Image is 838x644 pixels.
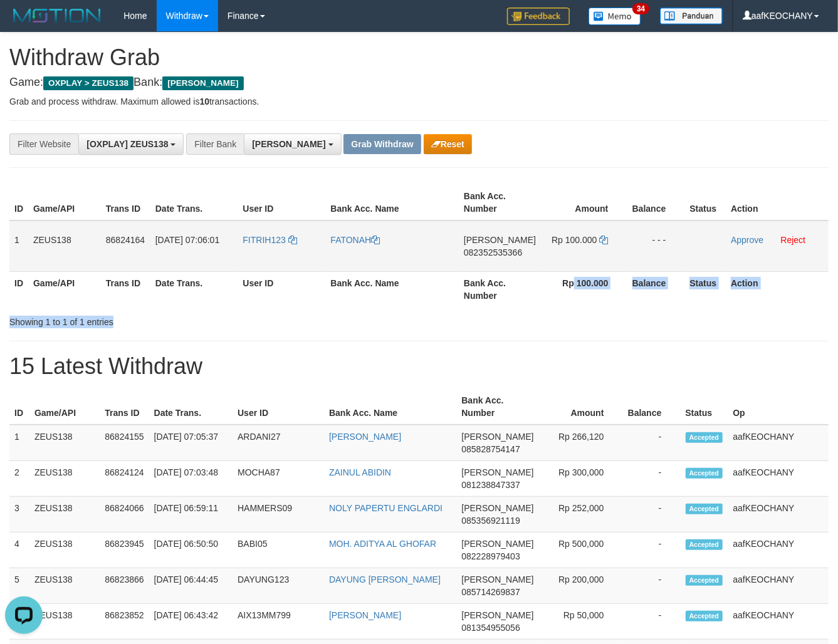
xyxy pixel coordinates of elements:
td: ZEUS138 [29,568,100,604]
td: ARDANI27 [233,425,324,461]
th: Amount [541,185,627,221]
th: Game/API [28,271,101,307]
div: Filter Website [9,133,78,155]
a: FITRIH123 [243,235,296,245]
td: 1 [9,425,29,461]
a: [PERSON_NAME] [329,610,401,620]
span: [PERSON_NAME] [162,76,243,90]
span: Copy 082352535366 to clipboard [464,247,522,257]
span: Accepted [686,539,723,550]
th: Date Trans. [149,389,233,425]
td: [DATE] 07:03:48 [149,461,233,497]
div: Showing 1 to 1 of 1 entries [9,311,340,328]
a: [PERSON_NAME] [329,432,401,442]
span: Copy 085714269837 to clipboard [461,587,520,597]
span: Accepted [686,504,723,514]
a: MOH. ADITYA AL GHOFAR [329,539,436,549]
td: DAYUNG123 [233,568,324,604]
button: [PERSON_NAME] [244,133,341,155]
td: HAMMERS09 [233,497,324,532]
td: ZEUS138 [28,221,101,272]
th: Game/API [28,185,101,221]
td: 86824155 [100,425,149,461]
td: [DATE] 06:59:11 [149,497,233,532]
th: Balance [627,271,684,307]
span: 86824164 [106,235,145,245]
td: ZEUS138 [29,425,100,461]
td: - [623,604,681,640]
span: Copy 081238847337 to clipboard [461,480,520,490]
td: 86823866 [100,568,149,604]
span: [PERSON_NAME] [252,139,325,149]
img: Button%20Memo.svg [589,8,641,25]
th: Action [726,271,829,307]
td: [DATE] 06:43:42 [149,604,233,640]
span: [PERSON_NAME] [464,235,536,245]
td: Rp 252,000 [539,497,623,532]
td: 86824066 [100,497,149,532]
th: Status [684,271,726,307]
td: ZEUS138 [29,604,100,640]
span: Accepted [686,432,723,443]
button: Open LiveChat chat widget [5,5,43,43]
td: AIX13MM799 [233,604,324,640]
span: Accepted [686,575,723,586]
p: Grab and process withdraw. Maximum allowed is transactions. [9,95,829,108]
td: 86823852 [100,604,149,640]
a: ZAINUL ABIDIN [329,467,391,477]
a: NOLY PAPERTU ENGLARDI [329,503,443,513]
th: Rp 100.000 [541,271,627,307]
td: Rp 50,000 [539,604,623,640]
span: [PERSON_NAME] [461,610,533,620]
td: Rp 300,000 [539,461,623,497]
td: - [623,568,681,604]
span: [PERSON_NAME] [461,432,533,442]
td: aafKEOCHANY [728,568,829,604]
a: Approve [731,235,763,245]
th: Bank Acc. Number [456,389,538,425]
span: Copy 085356921119 to clipboard [461,516,520,526]
td: aafKEOCHANY [728,425,829,461]
h1: Withdraw Grab [9,45,829,70]
span: [DATE] 07:06:01 [155,235,219,245]
td: 4 [9,532,29,568]
td: 86824124 [100,461,149,497]
img: MOTION_logo.png [9,6,105,25]
td: BABI05 [233,532,324,568]
th: Amount [539,389,623,425]
th: Balance [627,185,684,221]
td: ZEUS138 [29,461,100,497]
span: Copy 085828754147 to clipboard [461,444,520,454]
span: Accepted [686,468,723,479]
th: Trans ID [101,271,150,307]
th: Date Trans. [150,271,238,307]
td: aafKEOCHANY [728,604,829,640]
td: 2 [9,461,29,497]
th: Bank Acc. Name [324,389,456,425]
a: DAYUNG [PERSON_NAME] [329,574,441,584]
span: Rp 100.000 [552,235,597,245]
th: Bank Acc. Number [459,185,541,221]
td: aafKEOCHANY [728,497,829,532]
td: aafKEOCHANY [728,532,829,568]
td: [DATE] 06:50:50 [149,532,233,568]
td: - [623,425,681,461]
div: Filter Bank [186,133,244,155]
strong: 10 [199,96,209,106]
button: [OXPLAY] ZEUS138 [78,133,184,155]
button: Reset [424,134,472,154]
td: - [623,497,681,532]
span: [OXPLAY] ZEUS138 [86,139,168,149]
td: 86823945 [100,532,149,568]
th: Trans ID [101,185,150,221]
h1: 15 Latest Withdraw [9,354,829,379]
td: ZEUS138 [29,532,100,568]
th: Date Trans. [150,185,238,221]
img: panduan.png [660,8,723,24]
th: User ID [233,389,324,425]
span: Copy 082228979403 to clipboard [461,551,520,561]
a: Copy 100000 to clipboard [599,235,608,245]
th: ID [9,271,28,307]
button: Grab Withdraw [343,134,421,154]
td: aafKEOCHANY [728,461,829,497]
